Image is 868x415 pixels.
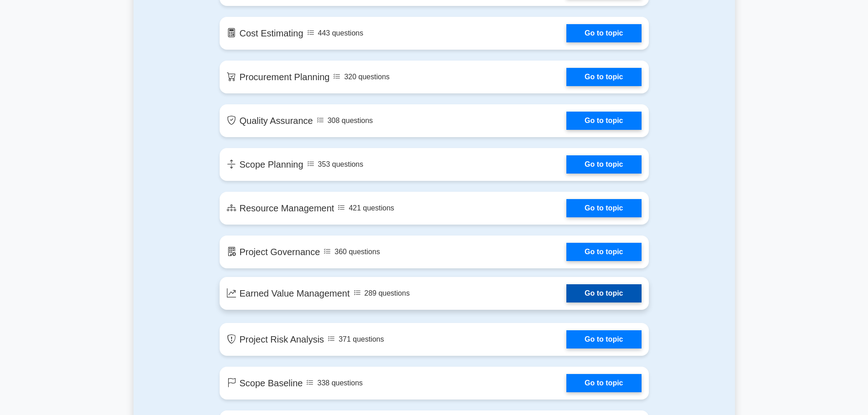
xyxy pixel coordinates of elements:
a: Go to topic [566,374,641,392]
a: Go to topic [566,284,641,302]
a: Go to topic [566,330,641,348]
a: Go to topic [566,243,641,261]
a: Go to topic [566,155,641,174]
a: Go to topic [566,68,641,86]
a: Go to topic [566,24,641,42]
a: Go to topic [566,199,641,217]
a: Go to topic [566,112,641,130]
